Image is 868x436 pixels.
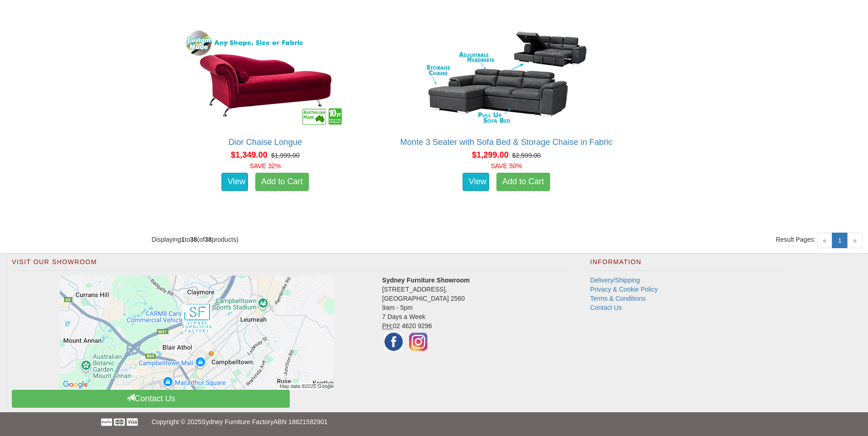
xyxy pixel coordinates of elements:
[590,304,622,311] a: Contact Us
[590,286,658,293] a: Privacy & Cookie Policy
[221,173,248,191] a: View
[382,322,393,330] abbr: Phone
[424,28,589,128] img: Monte 3 Seater with Sofa Bed & Storage Chaise in Fabric
[205,236,212,243] strong: 38
[590,276,640,284] a: Delivery/Shipping
[382,330,405,353] img: Facebook
[407,330,430,353] img: Instagram
[496,173,550,191] a: Add to Cart
[817,233,833,248] span: «
[228,138,302,147] a: Dior Chaise Longue
[400,138,613,147] a: Monte 3 Seater with Sofa Bed & Storage Chaise in Fabric
[382,276,469,284] strong: Sydney Furniture Showroom
[832,233,847,248] a: 1
[183,28,348,128] img: Dior Chaise Longue
[12,259,567,271] h2: Visit Our Showroom
[12,390,290,408] a: Contact Us
[231,150,268,160] span: $1,349.00
[776,235,815,244] span: Result Pages:
[145,235,506,244] div: Displaying to (of products)
[590,295,646,302] a: Terms & Conditions
[201,418,273,425] a: Sydney Furniture Factory
[19,276,375,390] a: Click to activate map
[181,236,185,243] strong: 1
[271,152,299,159] del: $1,999.00
[60,276,334,390] img: Click to activate map
[512,152,540,159] del: $2,599.00
[151,412,717,431] p: Copyright © 2025 ABN 18621582901
[590,259,784,271] h2: Information
[250,162,281,170] font: SAVE 32%
[847,233,863,248] span: »
[255,173,309,191] a: Add to Cart
[463,173,489,191] a: View
[472,150,508,160] span: $1,299.00
[190,236,197,243] strong: 38
[491,162,522,170] font: SAVE 50%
